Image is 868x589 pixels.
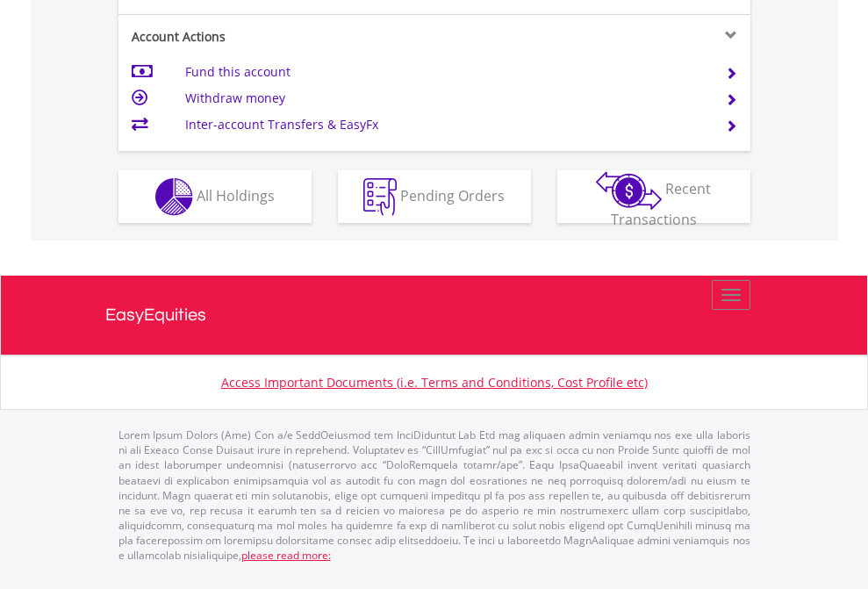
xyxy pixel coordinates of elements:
[221,374,648,391] a: Access Important Documents (i.e. Terms and Conditions, Cost Profile etc)
[338,170,531,223] button: Pending Orders
[363,178,397,216] img: pending_instructions-wht.png
[185,59,704,85] td: Fund this account
[105,276,764,355] a: EasyEquities
[118,170,312,223] button: All Holdings
[197,185,275,205] span: All Holdings
[155,178,193,216] img: holdings-wht.png
[118,427,750,563] p: Lorem Ipsum Dolors (Ame) Con a/e SeddOeiusmod tem InciDiduntut Lab Etd mag aliquaen admin veniamq...
[596,171,662,210] img: transactions-zar-wht.png
[185,111,704,138] td: Inter-account Transfers & EasyFx
[400,185,505,205] span: Pending Orders
[185,85,704,111] td: Withdraw money
[241,548,331,563] a: please read more:
[557,170,750,223] button: Recent Transactions
[118,28,434,46] div: Account Actions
